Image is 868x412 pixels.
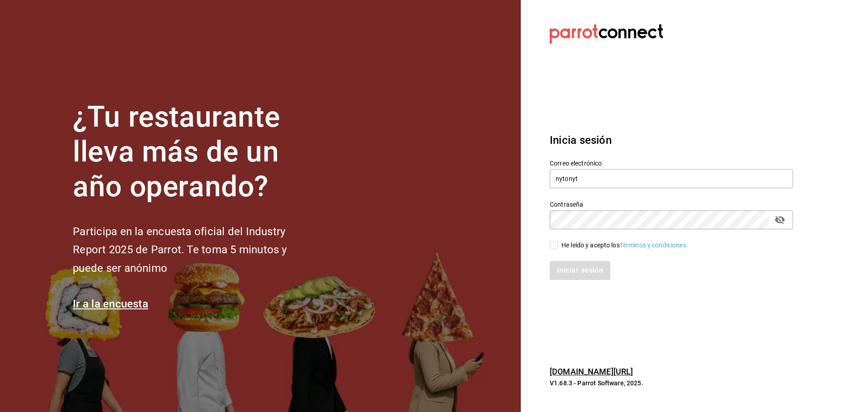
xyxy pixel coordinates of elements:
h1: ¿Tu restaurante lleva más de un año operando? [73,100,317,204]
a: [DOMAIN_NAME][URL] [550,367,633,376]
button: passwordField [772,212,788,227]
h2: Participa en la encuesta oficial del Industry Report 2025 de Parrot. Te toma 5 minutos y puede se... [73,223,317,278]
a: Términos y condiciones. [620,242,688,249]
p: V1.68.3 - Parrot Software, 2025. [550,379,793,388]
h3: Inicia sesión [550,132,793,148]
label: Contraseña [550,201,793,208]
div: He leído y acepto los [561,241,688,250]
a: Ir a la encuesta [73,298,148,310]
label: Correo electrónico [550,160,793,166]
input: Ingresa tu correo electrónico [550,169,793,188]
